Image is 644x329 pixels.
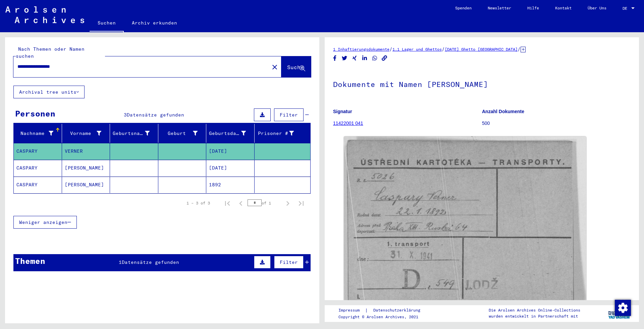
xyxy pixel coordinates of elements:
mat-header-cell: Prisoner # [255,124,311,143]
button: Filter [274,108,304,121]
p: Copyright © Arolsen Archives, 2021 [338,314,428,320]
button: Share on Facebook [331,54,338,62]
img: 001.jpg [344,136,586,309]
span: DE [623,6,630,11]
mat-cell: CASPARY [14,143,62,159]
mat-header-cell: Geburtsdatum [206,124,255,143]
div: Nachname [16,130,53,137]
mat-cell: 1892 [206,177,255,193]
button: First page [221,196,234,210]
div: 1 – 3 of 3 [186,200,210,206]
div: of 1 [248,200,281,206]
span: 3 [124,112,127,118]
a: 1 Inhaftierungsdokumente [333,47,389,52]
p: wurden entwickelt in Partnerschaft mit [489,313,580,319]
button: Last page [294,196,308,210]
span: / [389,46,392,52]
button: Previous page [234,196,248,210]
div: Prisoner # [257,130,294,137]
mat-cell: [DATE] [206,143,255,159]
a: Datenschutzerklärung [368,307,428,314]
button: Archival tree units [13,86,85,98]
div: Geburtsname [113,130,150,137]
button: Suche [281,56,311,77]
div: Geburtsdatum [209,128,254,139]
button: Next page [281,196,294,210]
h1: Dokumente mit Namen [PERSON_NAME] [333,69,631,98]
mat-header-cell: Vorname [62,124,110,143]
div: Vorname [65,130,102,137]
div: Personen [15,107,55,120]
mat-icon: close [271,63,279,71]
mat-cell: [PERSON_NAME] [62,177,110,193]
img: yv_logo.png [607,305,632,322]
img: Arolsen_neg.svg [5,6,84,23]
p: 500 [482,120,631,127]
mat-label: Nach Themen oder Namen suchen [16,46,85,59]
a: Suchen [90,15,124,32]
div: Geburtsdatum [209,130,246,137]
b: Signatur [333,109,352,114]
mat-cell: CASPARY [14,177,62,193]
div: Geburtsname [113,128,158,139]
div: | [338,307,428,314]
mat-cell: CASPARY [14,160,62,176]
span: Datensätze gefunden [127,112,184,118]
button: Share on LinkedIn [361,54,368,62]
button: Clear [268,60,281,74]
a: Impressum [338,307,365,314]
span: Filter [280,259,298,265]
a: [DATE] Ghetto [GEOGRAPHIC_DATA] [445,47,518,52]
span: / [442,46,445,52]
div: Nachname [16,128,62,139]
button: Copy link [381,54,388,62]
mat-header-cell: Geburtsname [110,124,158,143]
button: Filter [274,256,304,269]
mat-header-cell: Nachname [14,124,62,143]
mat-cell: [DATE] [206,160,255,176]
span: Weniger anzeigen [19,219,67,225]
a: Archiv erkunden [124,15,185,31]
b: Anzahl Dokumente [482,109,524,114]
a: 11422001 041 [333,121,363,126]
button: Share on WhatsApp [371,54,378,62]
span: Suche [287,64,304,70]
span: Filter [280,112,298,118]
mat-header-cell: Geburt‏ [158,124,207,143]
mat-cell: [PERSON_NAME] [62,160,110,176]
div: Themen [15,255,45,267]
div: Zustimmung ändern [614,299,631,316]
span: Datensätze gefunden [122,259,179,265]
img: Zustimmung ändern [615,300,631,316]
div: Prisoner # [257,128,303,139]
button: Share on Twitter [341,54,348,62]
div: Geburt‏ [161,128,206,139]
button: Share on Xing [351,54,358,62]
div: Geburt‏ [161,130,198,137]
p: Die Arolsen Archives Online-Collections [489,307,580,313]
span: / [518,46,521,52]
button: Weniger anzeigen [13,216,77,229]
mat-cell: VERNER [62,143,110,159]
div: Vorname [65,128,110,139]
span: 1 [119,259,122,265]
a: 1.1 Lager und Ghettos [392,47,442,52]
